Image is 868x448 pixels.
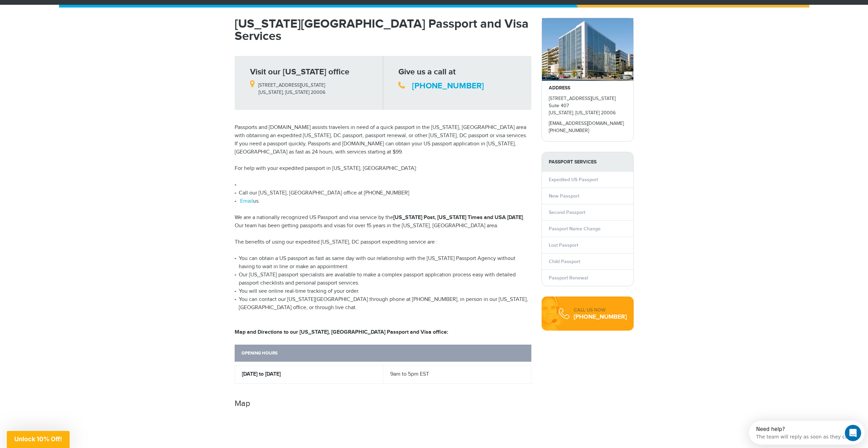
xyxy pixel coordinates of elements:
[574,307,627,314] div: CALL US NOW
[549,242,578,248] a: Lost Passport
[549,193,579,199] a: New Passport
[7,6,102,11] div: Need help?
[549,121,624,126] a: [EMAIL_ADDRESS][DOMAIN_NAME]
[549,259,580,264] a: Child Passport
[549,177,598,183] a: Expedited US Passport
[250,78,378,96] p: [STREET_ADDRESS][US_STATE] [US_STATE], [US_STATE] 20006
[549,127,627,134] p: [PHONE_NUMBER]
[549,209,585,215] a: Second Passport
[235,124,531,156] p: Passports and [DOMAIN_NAME] assists travelers in need of a quick passport in the [US_STATE], [GEO...
[235,287,531,295] li: You will see online real-time tracking of your order.
[412,81,484,91] a: [PHONE_NUMBER]
[235,197,531,205] li: us.
[749,421,865,445] iframe: Intercom live chat discovery launcher
[235,329,448,335] strong: Map and Directions to our [US_STATE], [GEOGRAPHIC_DATA] Passport and Visa office:
[7,11,102,18] div: The team will reply as soon as they can
[242,371,281,377] strong: [DATE] to [DATE]
[235,295,531,312] li: You can contact our [US_STATE][GEOGRAPHIC_DATA] through phone at [PHONE_NUMBER], in person in our...
[235,271,531,287] li: Our [US_STATE] passport specialists are available to make a complex passport application process ...
[542,18,633,81] img: 1901-penn_-_28de80_-_029b8f063c7946511503b0bb3931d518761db640.jpg
[235,164,531,173] p: For help with your expedited passport in [US_STATE], [GEOGRAPHIC_DATA]:
[240,198,253,204] a: Email
[398,67,456,77] strong: Give us a call at
[549,95,627,117] p: [STREET_ADDRESS][US_STATE] Suite 407 [US_STATE], [US_STATE] 20006
[235,18,531,42] h1: [US_STATE][GEOGRAPHIC_DATA] Passport and Visa Services
[235,391,531,408] h3: Map
[393,214,523,221] strong: [US_STATE] Post, [US_STATE] Times and USA [DATE]
[235,345,383,365] th: OPENING HOURS
[3,3,122,21] div: Open Intercom Messenger
[235,238,531,246] p: The benefits of using our expedited [US_STATE], DC passport expediting service are :
[845,425,861,441] iframe: Intercom live chat
[235,255,531,271] li: You can obtain a US passport as fast as same day with our relationship with the [US_STATE] Passpo...
[7,431,70,448] div: Unlock 10% Off!
[383,365,531,384] td: 9am to 5pm EST
[549,85,570,91] strong: ADDRESS
[235,214,531,230] p: We are a nationally recognized US Passport and visa service by the . Our team has been getting pa...
[574,314,627,320] div: [PHONE_NUMBER]
[250,67,349,77] strong: Visit our [US_STATE] office
[549,275,588,281] a: Passport Renewal
[235,189,531,197] li: Call our [US_STATE], [GEOGRAPHIC_DATA] office at [PHONE_NUMBER]
[14,435,62,443] span: Unlock 10% Off!
[542,152,633,172] strong: PASSPORT SERVICES
[549,226,601,232] a: Passport Name Change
